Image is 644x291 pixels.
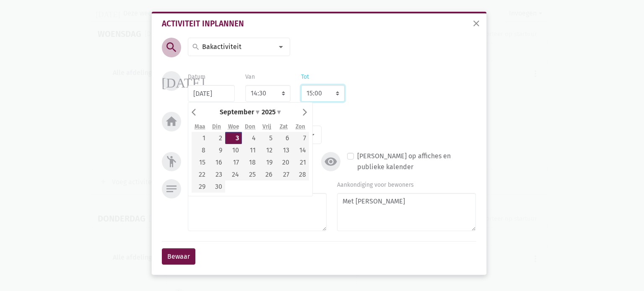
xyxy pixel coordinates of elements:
button: sluiten [468,15,485,33]
button: 2 [208,132,225,144]
i: emoji_people [165,155,178,168]
span: close [471,18,481,28]
i: home [165,115,178,128]
button: 29 [192,180,208,193]
button: 6 [275,132,292,144]
input: Use the arrow keys to pick a date [188,85,235,102]
button: 9 [208,144,225,156]
abbr: Dinsdag [212,123,221,130]
button: 24 [225,168,242,180]
button: 28 [292,168,309,180]
div: 2025 [260,106,282,118]
button: 1 [192,132,208,144]
abbr: Zondag [296,123,305,130]
i: visibility [324,155,338,168]
button: 11 [242,144,259,156]
label: Van [245,72,255,82]
button: 20 [275,156,292,168]
button: 8 [192,144,208,156]
button: Bewaar [162,248,195,265]
abbr: Donderdag [245,123,255,130]
i: [DATE] [162,74,205,88]
button: 13 [275,144,292,156]
button: 4 [242,132,259,144]
button: 16 [208,156,225,168]
abbr: Woensdag [228,123,239,130]
button: 26 [259,168,275,180]
button: 21 [292,156,309,168]
button: 5 [259,132,275,144]
label: Aankondiging voor bewoners [337,180,414,190]
button: Vorige maand [192,106,200,118]
button: 10 [225,144,242,156]
button: 22 [192,168,208,180]
button: 3 [225,132,242,144]
button: 30 [208,180,225,193]
i: notes [165,182,178,196]
button: 14 [292,144,309,156]
button: 12 [259,144,275,156]
button: 19 [259,156,275,168]
abbr: Vrijdag [262,123,271,130]
button: 23 [208,168,225,180]
label: [PERSON_NAME] op affiches en publieke kalender [357,151,476,172]
button: 15 [192,156,208,168]
button: 25 [242,168,259,180]
label: Datum [188,72,205,82]
button: 18 [242,156,259,168]
div: Activiteit inplannen [162,20,476,28]
button: 27 [275,168,292,180]
button: 17 [225,156,242,168]
i: search [165,41,178,54]
input: Bakactiviteit [201,41,273,52]
abbr: Zaterdag [280,123,288,130]
label: Tot [301,72,309,82]
button: Volgende maand [301,106,309,118]
div: September [218,106,260,118]
button: 7 [292,132,309,144]
abbr: Maandag [195,123,205,130]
